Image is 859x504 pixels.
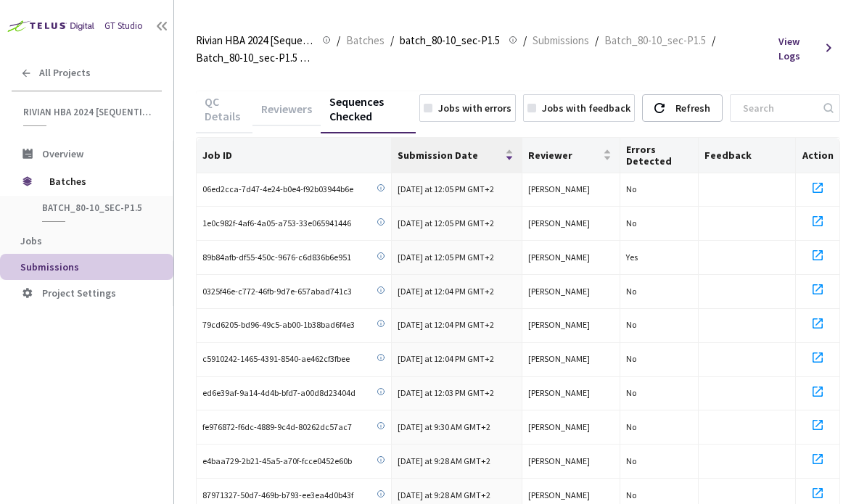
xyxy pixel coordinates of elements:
span: All Projects [39,67,91,79]
span: [PERSON_NAME] [528,183,590,194]
span: 1e0c982f-4af6-4a05-a753-33e065941446 [202,217,351,231]
span: [PERSON_NAME] [528,353,590,364]
span: View Logs [778,34,818,63]
span: Jobs [20,234,42,247]
span: Batch_80-10_sec-P1.5 QC - [DATE] [196,49,313,67]
span: Batches [49,167,149,196]
span: Submissions [20,260,79,273]
div: Jobs with feedback [542,101,630,115]
span: No [626,387,636,398]
span: ed6e39af-9a14-4d4b-bfd7-a00d8d23404d [202,387,355,400]
span: [DATE] at 9:30 AM GMT+2 [398,421,490,432]
span: No [626,319,636,330]
a: Batches [343,32,387,48]
span: Submission Date [398,149,502,161]
span: batch_80-10_sec-P1.5 [42,202,149,214]
span: Batch_80-10_sec-P1.5 [604,32,706,49]
div: QC Details [196,94,252,133]
div: Jobs with errors [438,101,511,115]
span: Batches [346,32,385,49]
span: [PERSON_NAME] [528,421,590,432]
span: Submissions [533,32,589,49]
th: Job ID [197,138,392,173]
span: 87971327-50d7-469b-b793-ee3ea4d0b43f [202,489,353,503]
span: No [626,218,636,228]
span: [PERSON_NAME] [528,319,590,330]
span: [DATE] at 12:05 PM GMT+2 [398,252,494,263]
span: [PERSON_NAME] [528,286,590,297]
li: / [390,32,394,49]
th: Reviewer [522,138,620,173]
span: e4baa729-2b21-45a5-a70f-fcce0452e60b [202,455,352,468]
span: No [626,353,636,364]
span: batch_80-10_sec-P1.5 [400,32,500,49]
li: / [595,32,599,49]
li: / [523,32,527,49]
li: / [337,32,340,49]
span: 0325f46e-c772-46fb-9d7e-657abad741c3 [202,285,352,299]
span: Rivian HBA 2024 [Sequential] [196,32,313,49]
div: GT Studio [104,20,143,33]
span: [DATE] at 12:05 PM GMT+2 [398,183,494,194]
a: Submissions [530,32,592,48]
span: [PERSON_NAME] [528,489,590,500]
span: Project Settings [42,286,116,299]
span: [DATE] at 12:05 PM GMT+2 [398,218,494,228]
span: 06ed2cca-7d47-4e24-b0e4-f92b03944b6e [202,183,353,197]
th: Action [796,138,840,173]
div: Reviewers [252,102,321,126]
span: fe976872-f6dc-4889-9c4d-80262dc57ac7 [202,421,352,434]
th: Feedback [699,138,797,173]
span: Rivian HBA 2024 [Sequential] [23,106,153,118]
span: [DATE] at 12:03 PM GMT+2 [398,387,494,398]
span: 89b84afb-df55-450c-9676-c6d836b6e951 [202,251,351,265]
span: [DATE] at 9:28 AM GMT+2 [398,455,490,466]
span: No [626,455,636,466]
span: [PERSON_NAME] [528,387,590,398]
span: 79cd6205-bd96-49c5-ab00-1b38bad6f4e3 [202,318,355,332]
span: c5910242-1465-4391-8540-ae462cf3fbee [202,352,350,366]
span: Yes [626,252,638,263]
span: No [626,183,636,194]
div: Sequences Checked [321,94,416,133]
li: / [712,32,715,49]
span: [DATE] at 12:04 PM GMT+2 [398,286,494,297]
input: Search [734,95,821,121]
span: [DATE] at 12:04 PM GMT+2 [398,319,494,330]
span: [DATE] at 9:28 AM GMT+2 [398,489,490,500]
span: No [626,421,636,432]
span: [PERSON_NAME] [528,252,590,263]
span: [PERSON_NAME] [528,455,590,466]
span: Overview [42,147,83,160]
span: [PERSON_NAME] [528,218,590,228]
span: [DATE] at 12:04 PM GMT+2 [398,353,494,364]
th: Errors Detected [620,138,699,173]
span: Reviewer [528,149,600,161]
div: Refresh [675,95,710,121]
span: No [626,489,636,500]
a: Batch_80-10_sec-P1.5 [601,32,709,48]
span: No [626,286,636,297]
